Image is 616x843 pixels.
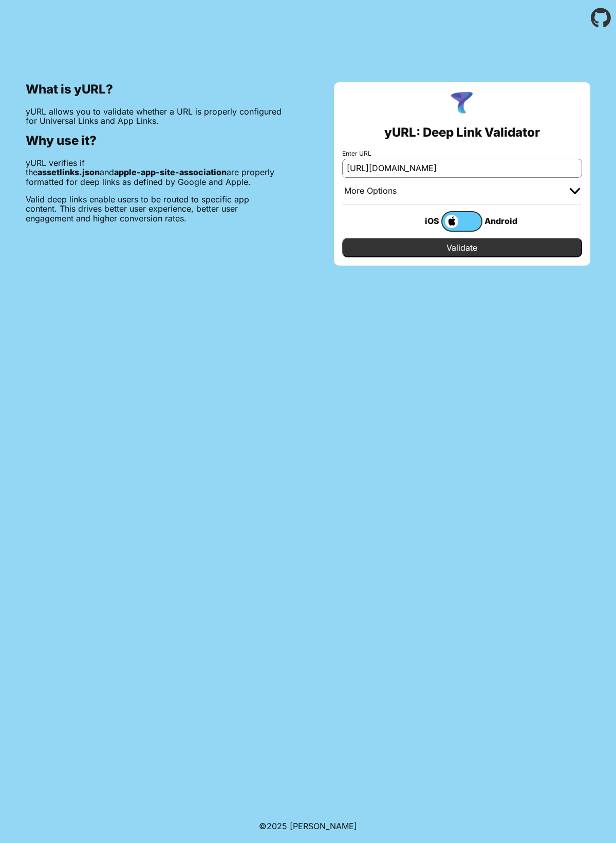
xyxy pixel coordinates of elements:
img: yURL Logo [449,90,475,117]
footer: © [259,809,357,843]
h2: Why use it? [26,134,282,148]
p: yURL verifies if the and are properly formatted for deep links as defined by Google and Apple. [26,158,282,186]
a: Michael Ibragimchayev's Personal Site [290,821,357,831]
img: chevron [570,188,580,194]
h2: yURL: Deep Link Validator [384,125,540,140]
div: Android [482,214,524,228]
p: yURL allows you to validate whether a URL is properly configured for Universal Links and App Links. [26,107,282,126]
b: apple-app-site-association [114,167,227,177]
b: assetlinks.json [38,167,100,177]
label: Enter URL [342,150,583,157]
div: iOS [400,214,441,228]
div: More Options [344,186,397,196]
span: 2025 [267,821,287,831]
input: Validate [342,238,583,257]
input: e.g. https://app.chayev.com/xyx [342,159,583,177]
h2: What is yURL? [26,82,282,97]
p: Valid deep links enable users to be routed to specific app content. This drives better user exper... [26,195,282,223]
